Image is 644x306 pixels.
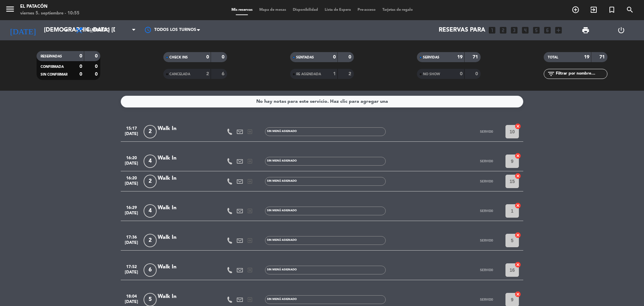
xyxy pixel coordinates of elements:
span: SERVIDO [480,238,493,242]
i: cancel [515,232,521,238]
span: Sin menú asignado [267,239,297,242]
i: menu [5,4,15,14]
span: SERVIDO [480,209,493,213]
span: Disponibilidad [289,8,321,12]
i: add_box [554,26,563,35]
i: exit_to_app [247,208,253,214]
strong: 71 [473,55,479,59]
div: Walk In [158,292,215,301]
i: search [626,6,634,14]
i: exit_to_app [590,6,598,14]
strong: 1 [333,72,336,76]
span: 17:52 [123,262,140,270]
button: SERVIDO [470,263,503,277]
input: Filtrar por nombre... [555,70,607,78]
strong: 71 [599,55,606,59]
button: SERVIDO [470,234,503,247]
span: Lista de Espera [321,8,354,12]
div: El Patacón [20,3,79,10]
span: 4 [144,155,157,168]
i: looks_4 [521,26,530,35]
span: RE AGENDADA [296,73,321,76]
span: Mis reservas [228,8,256,12]
i: cancel [515,202,521,209]
button: SERVIDO [470,204,503,218]
strong: 2 [348,72,353,76]
div: viernes 5. septiembre - 10:55 [20,10,79,17]
strong: 0 [95,64,99,69]
span: [DATE] [123,181,140,189]
span: 2 [144,125,157,138]
span: Sin menú asignado [267,268,297,271]
i: cancel [515,152,521,159]
span: Sin menú asignado [267,160,297,162]
i: looks_5 [532,26,541,35]
div: Walk In [158,263,215,271]
span: [DATE] [123,241,140,248]
div: LOG OUT [603,20,639,40]
span: Mapa de mesas [256,8,289,12]
strong: 0 [222,55,226,59]
strong: 0 [333,55,336,59]
div: Walk In [158,154,215,163]
strong: 0 [95,54,99,58]
div: Walk In [158,174,215,183]
div: Walk In [158,124,215,133]
span: 17:36 [123,233,140,241]
strong: 19 [457,55,463,59]
span: NO SHOW [423,73,440,76]
span: 6 [144,263,157,277]
i: looks_one [488,26,496,35]
div: Walk In [158,204,215,212]
strong: 2 [206,72,209,76]
span: Sin menú asignado [267,130,297,133]
span: 15:17 [123,124,140,132]
i: cancel [515,123,521,130]
span: print [582,26,590,34]
span: 18:04 [123,292,140,300]
div: No hay notas para este servicio. Haz clic para agregar una [256,98,388,105]
button: SERVIDO [470,155,503,168]
strong: 0 [79,54,82,58]
i: cancel [515,261,521,268]
i: cancel [515,291,521,298]
strong: 0 [79,64,82,69]
span: Sin menú asignado [267,180,297,182]
span: Sin menú asignado [267,209,297,212]
div: Walk In [158,233,215,242]
button: menu [5,4,15,16]
span: Sin menú asignado [267,298,297,301]
i: looks_two [499,26,507,35]
span: Tarjetas de regalo [379,8,416,12]
span: CHECK INS [169,56,188,59]
strong: 0 [460,72,463,76]
span: CANCELADA [169,73,190,76]
span: SERVIDAS [423,56,439,59]
span: [DATE] [123,132,140,139]
span: Pre-acceso [354,8,379,12]
span: SENTADAS [296,56,314,59]
button: SERVIDO [470,175,503,188]
span: SERVIDO [480,268,493,272]
strong: 0 [348,55,353,59]
span: [DATE] [123,211,140,219]
span: 2 [144,234,157,247]
i: filter_list [547,70,555,78]
span: RESERVADAS [41,55,62,58]
span: SERVIDO [480,298,493,301]
strong: 0 [206,55,209,59]
i: exit_to_app [247,178,253,184]
i: exit_to_app [247,158,253,164]
span: SERVIDO [480,179,493,183]
span: 16:29 [123,203,140,211]
span: TOTAL [548,56,558,59]
span: CONFIRMADA [41,65,64,69]
i: looks_3 [510,26,519,35]
span: [DATE] [123,161,140,169]
i: power_settings_new [617,26,625,34]
i: turned_in_not [608,6,616,14]
span: Reservas para [439,27,485,34]
strong: 0 [79,72,82,77]
span: SERVIDO [480,130,493,133]
button: SERVIDO [470,125,503,138]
